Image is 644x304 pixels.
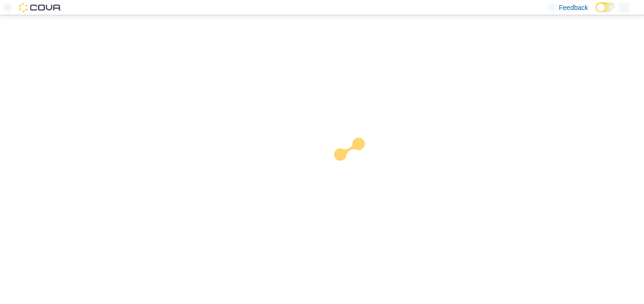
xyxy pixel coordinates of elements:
input: Dark Mode [596,2,616,12]
img: cova-loader [322,131,393,202]
img: Cova [19,3,62,12]
span: Feedback [559,3,588,12]
span: Dark Mode [596,12,596,13]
